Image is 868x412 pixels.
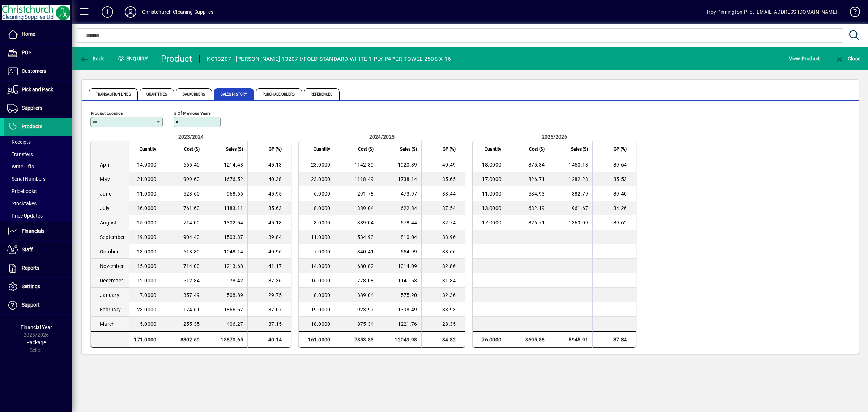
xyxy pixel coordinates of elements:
span: 1141.63 [398,278,417,283]
td: 161.0000 [299,331,335,348]
span: 1369.09 [569,220,588,226]
span: 17.0000 [482,176,501,182]
span: 978.42 [227,278,243,283]
span: 32.74 [442,220,456,226]
td: 7853.83 [335,331,378,348]
span: 35.53 [613,176,627,182]
span: Pick and Pack [22,87,53,92]
td: April [91,157,129,172]
td: 34.82 [421,331,465,348]
span: 11.0000 [311,234,331,240]
span: 31.84 [442,278,456,283]
a: Settings [4,278,72,296]
span: 2025/2026 [542,134,567,140]
span: Sales History [214,88,254,100]
span: Backorders [176,88,212,100]
td: 171.0000 [129,331,161,348]
span: 19.0000 [311,307,331,312]
span: 340.41 [357,249,374,255]
span: 612.84 [183,278,200,283]
span: 904.40 [183,234,200,240]
span: 575.20 [401,292,417,298]
span: 35.65 [442,176,456,182]
a: Price Updates [4,210,72,222]
span: 15.0000 [137,220,157,226]
span: 2024/2025 [369,134,395,140]
span: Sales ($) [571,145,588,153]
span: 1738.14 [398,176,417,182]
span: 1183.11 [224,205,243,211]
span: 389.04 [357,220,374,226]
td: March [91,317,129,331]
span: Financial Year [21,324,52,330]
span: 40.49 [442,162,456,168]
a: Suppliers [4,99,72,117]
span: Transaction Lines [89,88,138,100]
span: 534.93 [528,191,545,197]
td: February [91,302,129,317]
span: 39.40 [613,191,627,197]
span: 11.0000 [482,191,501,197]
td: October [91,244,129,259]
span: 23.0000 [311,162,331,168]
span: 389.04 [357,205,374,211]
span: GP (%) [614,145,627,153]
span: 8.0000 [314,292,331,298]
a: Support [4,296,72,314]
span: 12.0000 [137,278,157,283]
span: 35.63 [268,205,282,211]
span: 13.0000 [137,249,157,255]
span: Stocktakes [7,201,37,206]
div: KC13207 - [PERSON_NAME] 13207 I/FOLD STANDARD WHITE 1 PLY PAPER TOWEL 250S X 16 [207,53,451,65]
span: 714.00 [183,263,200,269]
span: 1214.48 [224,162,243,168]
span: 18.0000 [482,162,501,168]
span: Back [80,56,104,62]
div: Product [161,53,192,64]
span: 5.0000 [140,321,157,327]
span: 714.00 [183,220,200,226]
span: 6.0000 [314,191,331,197]
td: 5945.91 [549,331,592,348]
span: 32.36 [442,292,456,298]
span: Quantity [485,145,501,153]
span: 523.60 [183,191,200,197]
span: 473.97 [401,191,417,197]
div: Troy Pinnington-Pilet [EMAIL_ADDRESS][DOMAIN_NAME] [706,6,837,18]
span: 29.75 [268,292,282,298]
span: 1048.14 [224,249,243,255]
span: 34.26 [613,205,627,211]
span: 1282.23 [569,176,588,182]
span: 14.0000 [137,162,157,168]
button: Back [78,52,106,65]
span: 761.60 [183,205,200,211]
td: May [91,172,129,186]
span: 1920.39 [398,162,417,168]
span: 1213.68 [224,263,243,269]
span: 7.0000 [314,249,331,255]
span: 1503.37 [224,234,243,240]
button: Add [96,5,119,18]
span: GP (%) [269,145,282,153]
a: Pricebooks [4,185,72,197]
span: 357.49 [183,292,200,298]
span: 11.0000 [137,191,157,197]
span: 810.04 [401,234,417,240]
span: Close [835,56,860,62]
span: 961.67 [572,205,588,211]
span: 1221.76 [398,321,417,327]
span: 1450.13 [569,162,588,168]
a: Staff [4,241,72,259]
span: 508.89 [227,292,243,298]
td: January [91,288,129,302]
a: Customers [4,62,72,80]
span: 32.86 [442,263,456,269]
span: 1174.61 [180,307,200,312]
app-page-header-button: Close enquiry [827,52,868,65]
a: Stocktakes [4,197,72,210]
span: 632.19 [528,205,545,211]
span: 666.40 [183,162,200,168]
a: Financials [4,222,72,240]
span: 1118.49 [354,176,374,182]
span: View Product [789,53,820,64]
